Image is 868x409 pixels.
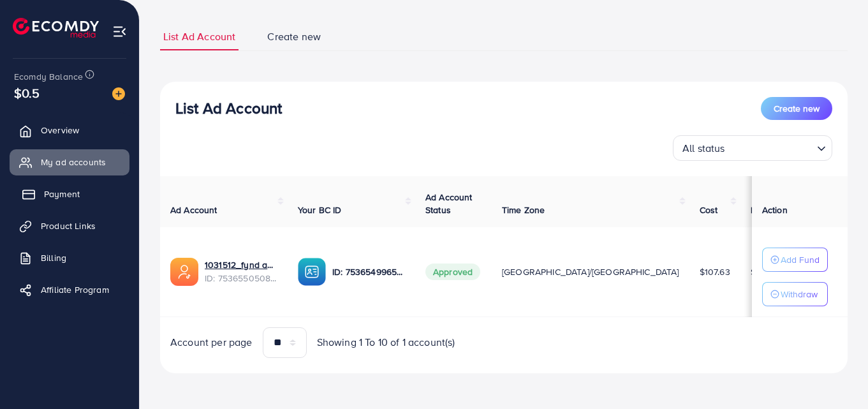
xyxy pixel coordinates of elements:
span: Billing [41,251,66,264]
span: $0.5 [14,84,40,102]
span: Ad Account Status [425,191,473,216]
span: Approved [425,264,480,280]
input: Search for option [729,137,812,158]
span: Ecomdy Balance [14,70,83,83]
span: Payment [44,188,80,200]
div: Search for option [673,135,832,161]
div: <span class='underline'>1031512_fynd ad account_1754740095062</span></br>7536550508706922514 [205,258,277,285]
span: My ad accounts [41,156,106,168]
span: Your BC ID [298,204,342,216]
span: Product Links [41,219,96,232]
span: Create new [267,29,321,44]
span: Affiliate Program [41,283,109,296]
p: Add Fund [781,252,820,267]
span: ID: 7536550508706922514 [205,272,277,285]
p: ID: 7536549965502545938 [332,264,405,279]
p: Withdraw [781,286,818,302]
button: Add Fund [762,248,828,272]
span: [GEOGRAPHIC_DATA]/[GEOGRAPHIC_DATA] [502,265,679,278]
span: Cost [700,204,718,216]
span: Ad Account [170,204,217,216]
a: My ad accounts [10,149,129,175]
img: ic-ba-acc.ded83a64.svg [298,258,326,286]
button: Withdraw [762,282,828,306]
a: Product Links [10,213,129,239]
img: menu [112,24,127,39]
span: List Ad Account [163,29,235,44]
span: Create new [774,102,820,115]
span: Showing 1 To 10 of 1 account(s) [317,335,455,350]
span: Overview [41,124,79,137]
a: Overview [10,117,129,143]
img: ic-ads-acc.e4c84228.svg [170,258,198,286]
a: Billing [10,245,129,271]
img: logo [13,18,99,38]
a: Payment [10,181,129,207]
span: Account per page [170,335,253,350]
span: All status [680,139,728,158]
button: Create new [761,97,832,120]
a: 1031512_fynd ad account_1754740095062 [205,258,277,271]
span: Time Zone [502,204,545,216]
iframe: Chat [814,352,858,399]
h3: List Ad Account [175,99,282,117]
span: Action [762,204,788,216]
img: image [112,87,125,100]
a: Affiliate Program [10,277,129,302]
span: $107.63 [700,265,730,278]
